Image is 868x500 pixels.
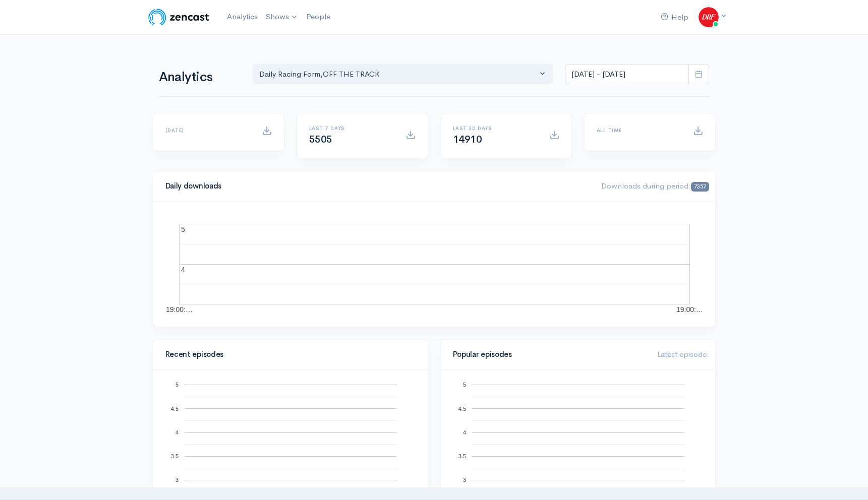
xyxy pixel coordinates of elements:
img: ... [699,7,719,27]
h4: Popular episodes [453,350,645,359]
text: 4.5 [458,405,466,411]
span: 7357 [691,182,709,192]
img: ZenCast Logo [147,7,211,27]
a: Shows [262,6,302,28]
a: Help [657,7,692,28]
a: People [302,6,334,28]
svg: A chart. [453,382,703,483]
span: 14910 [453,133,482,146]
h1: Analytics [159,70,241,85]
h6: Last 7 days [309,126,393,131]
text: 19:00:… [676,305,703,314]
text: 4 [175,429,178,435]
h6: [DATE] [165,128,250,133]
text: 3 [462,477,466,483]
svg: A chart. [165,214,703,315]
span: Downloads during period: [601,181,709,191]
h4: Recent episodes [165,350,410,359]
span: Latest episode: [657,349,709,359]
text: 3.5 [458,453,466,459]
h4: Daily downloads [165,182,590,191]
text: 5 [175,382,178,388]
text: 4 [462,429,466,435]
text: 5 [181,225,185,233]
input: analytics date range selector [565,64,689,85]
svg: A chart. [165,382,416,483]
text: 4 [181,266,185,274]
h6: Last 30 days [453,126,537,131]
a: Analytics [223,6,262,28]
text: 19:00:… [166,305,193,314]
h6: All time [597,128,681,133]
button: Daily Racing Form, OFF THE TRACK [253,64,553,85]
span: 5505 [309,133,332,146]
text: 3 [175,477,178,483]
text: 3.5 [170,453,178,459]
div: Daily Racing Form , OFF THE TRACK [259,69,538,80]
text: 4.5 [170,405,178,411]
text: 5 [462,382,466,388]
